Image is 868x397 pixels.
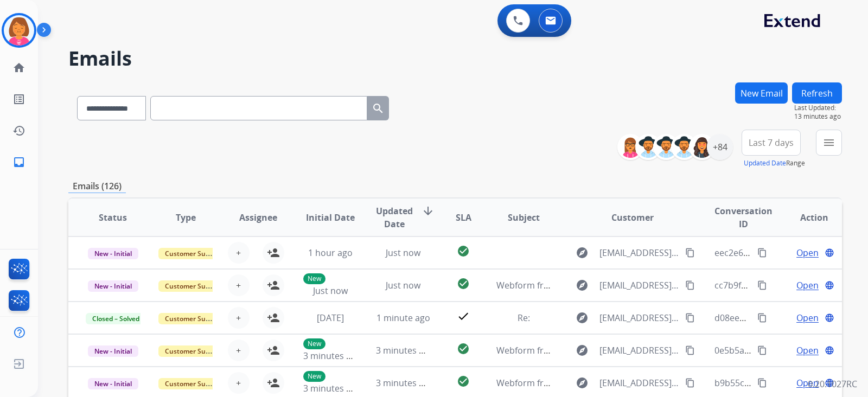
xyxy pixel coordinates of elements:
span: New - Initial [88,378,138,389]
span: Customer Support [158,345,229,357]
mat-icon: explore [576,376,589,389]
mat-icon: person_add [267,311,280,324]
mat-icon: explore [576,279,589,292]
span: + [236,311,241,324]
button: Updated Date [744,159,786,168]
button: Last 7 days [742,130,801,156]
h2: Emails [68,48,842,69]
mat-icon: history [12,124,25,137]
mat-icon: check_circle [457,277,470,290]
span: + [236,246,241,259]
span: Just now [386,247,420,259]
p: Emails (126) [68,180,126,193]
div: +84 [707,134,733,160]
span: 3 minutes ago [303,382,361,394]
span: 3 minutes ago [303,350,361,362]
span: Customer [611,211,654,224]
mat-icon: content_copy [757,248,767,258]
button: Refresh [792,82,842,104]
span: Updated Date [376,204,413,230]
mat-icon: content_copy [685,345,695,355]
mat-icon: content_copy [685,313,695,323]
span: 13 minutes ago [794,112,842,121]
mat-icon: check [457,310,470,323]
span: Conversation ID [714,204,773,230]
mat-icon: person_add [267,279,280,292]
span: Status [99,211,127,224]
span: Closed – Solved [86,313,146,324]
mat-icon: home [12,61,25,74]
th: Action [769,198,842,236]
span: Subject [508,211,540,224]
span: + [236,376,241,389]
span: Assignee [239,211,277,224]
mat-icon: content_copy [685,248,695,258]
mat-icon: menu [822,136,835,149]
mat-icon: check_circle [457,375,470,388]
span: Initial Date [306,211,355,224]
img: avatar [4,15,34,46]
span: Open [796,376,819,389]
mat-icon: person_add [267,246,280,259]
span: New - Initial [88,345,138,357]
span: Webform from [EMAIL_ADDRESS][DOMAIN_NAME] on [DATE] [496,344,742,356]
mat-icon: explore [576,311,589,324]
span: Customer Support [158,313,229,324]
span: [EMAIL_ADDRESS][DOMAIN_NAME] [599,246,679,259]
span: [DATE] [317,312,344,324]
mat-icon: language [825,313,834,323]
span: 1 minute ago [376,312,430,324]
mat-icon: person_add [267,376,280,389]
mat-icon: content_copy [685,378,695,388]
mat-icon: content_copy [685,280,695,290]
span: 3 minutes ago [376,377,434,389]
mat-icon: arrow_downward [422,204,435,217]
span: Open [796,311,819,324]
span: [EMAIL_ADDRESS][DOMAIN_NAME] [599,376,679,389]
span: SLA [456,211,471,224]
mat-icon: search [372,102,385,115]
span: [EMAIL_ADDRESS][DOMAIN_NAME] [599,311,679,324]
mat-icon: explore [576,246,589,259]
mat-icon: language [825,248,834,258]
button: + [228,242,250,264]
p: New [303,273,325,284]
span: Re: [518,312,530,324]
mat-icon: person_add [267,344,280,357]
span: Customer Support [158,378,229,389]
mat-icon: content_copy [757,313,767,323]
span: [EMAIL_ADDRESS][DOMAIN_NAME] [599,279,679,292]
span: Range [744,158,805,168]
span: [EMAIL_ADDRESS][DOMAIN_NAME] [599,344,679,357]
p: New [303,338,325,349]
mat-icon: language [825,280,834,290]
span: Customer Support [158,280,229,292]
span: Type [176,211,196,224]
span: Webform from [EMAIL_ADDRESS][DOMAIN_NAME] on [DATE] [496,279,742,291]
button: + [228,274,250,296]
span: Webform from [EMAIL_ADDRESS][DOMAIN_NAME] on [DATE] [496,377,742,389]
button: + [228,307,250,329]
span: Last 7 days [749,140,794,145]
mat-icon: content_copy [757,280,767,290]
span: + [236,279,241,292]
p: 0.20.1027RC [808,377,857,390]
span: Open [796,279,819,292]
button: New Email [735,82,788,104]
mat-icon: inbox [12,156,25,169]
span: Last Updated: [794,104,842,112]
span: Just now [386,279,420,291]
p: New [303,371,325,382]
mat-icon: content_copy [757,378,767,388]
span: Just now [313,285,348,297]
span: New - Initial [88,248,138,259]
mat-icon: check_circle [457,245,470,258]
span: Open [796,246,819,259]
span: 1 hour ago [308,247,353,259]
span: New - Initial [88,280,138,292]
span: Open [796,344,819,357]
span: + [236,344,241,357]
button: + [228,372,250,394]
mat-icon: content_copy [757,345,767,355]
span: Customer Support [158,248,229,259]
